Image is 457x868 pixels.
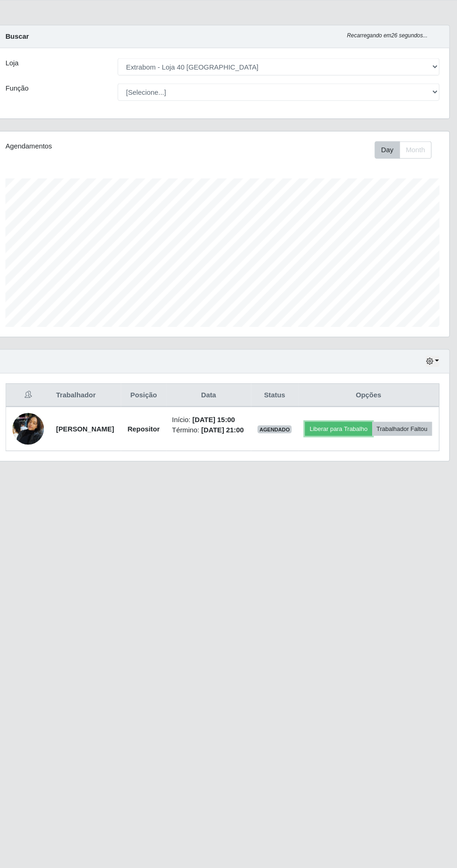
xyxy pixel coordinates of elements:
button: Month [395,159,426,175]
i: Recarregando em 26 segundos... [346,56,422,62]
th: Data [175,388,256,409]
strong: Repositor [139,426,169,434]
span: AGENDADO [262,427,294,434]
span: IWOF [7,853,25,860]
button: Liberar para Trabalho [306,423,369,437]
label: Loja [24,80,36,90]
span: © 2025 . [7,852,46,861]
span: Desenvolvido por [386,852,450,861]
time: [DATE] 21:00 [208,427,249,435]
a: iWof [436,853,450,860]
strong: [PERSON_NAME] [71,426,126,434]
strong: Buscar [24,56,46,64]
button: Day [372,159,396,175]
label: Função [24,104,46,114]
li: Início: [181,416,250,426]
div: Agendamentos [24,159,186,169]
li: Término: [181,426,250,436]
th: Posição [133,388,175,409]
time: [DATE] 15:00 [200,417,240,425]
th: Opções [300,388,433,409]
img: CoreUI Logo [208,7,249,19]
img: 1755522333541.jpeg [30,410,60,450]
button: Trabalhador Faltou [370,423,426,437]
div: First group [372,159,426,175]
th: Status [256,388,300,409]
th: Trabalhador [66,388,133,409]
div: Toolbar with button groups [372,159,433,175]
